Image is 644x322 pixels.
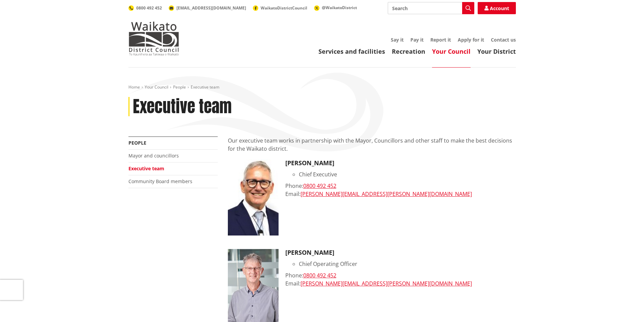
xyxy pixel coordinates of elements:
a: Report it [430,36,451,43]
a: Your District [477,47,516,55]
a: Contact us [491,36,516,43]
div: Phone: [285,271,516,279]
span: Executive team [191,84,219,90]
h1: Executive team [133,97,232,117]
div: Email: [285,279,516,288]
a: @WaikatoDistrict [314,5,357,10]
iframe: Messenger Launcher [613,294,637,318]
span: @WaikatoDistrict [322,5,357,10]
a: WaikatoDistrictCouncil [253,5,307,11]
img: CE Craig Hobbs [228,159,279,236]
a: Apply for it [458,36,484,43]
a: People [173,84,186,90]
span: WaikatoDistrictCouncil [261,5,307,11]
input: Search input [388,2,474,14]
a: Home [128,84,140,90]
div: Phone: [285,182,516,190]
span: 0800 492 452 [136,5,162,11]
a: Executive team [128,165,164,172]
span: [EMAIL_ADDRESS][DOMAIN_NAME] [176,5,246,11]
a: Mayor and councillors [128,152,179,159]
a: 0800 492 452 [303,182,336,190]
a: Account [478,2,516,14]
a: [EMAIL_ADDRESS][DOMAIN_NAME] [169,5,246,11]
img: Waikato District Council - Te Kaunihera aa Takiwaa o Waikato [128,22,179,55]
a: Services and facilities [318,47,385,55]
p: Our executive team works in partnership with the Mayor, Councillors and other staff to make the b... [228,137,516,153]
a: People [128,140,146,146]
a: [PERSON_NAME][EMAIL_ADDRESS][PERSON_NAME][DOMAIN_NAME] [301,190,472,198]
a: Your Council [145,84,168,90]
a: 0800 492 452 [303,272,336,279]
li: Chief Operating Officer [299,260,516,268]
a: Pay it [410,36,424,43]
a: Say it [391,36,404,43]
nav: breadcrumb [128,84,516,90]
h3: [PERSON_NAME] [285,159,516,167]
li: Chief Executive [299,170,516,178]
a: Your Council [432,47,471,55]
a: [PERSON_NAME][EMAIL_ADDRESS][PERSON_NAME][DOMAIN_NAME] [301,280,472,287]
h3: [PERSON_NAME] [285,249,516,256]
a: 0800 492 452 [128,5,162,11]
a: Recreation [392,47,425,55]
a: Community Board members [128,178,192,184]
div: Email: [285,190,516,198]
